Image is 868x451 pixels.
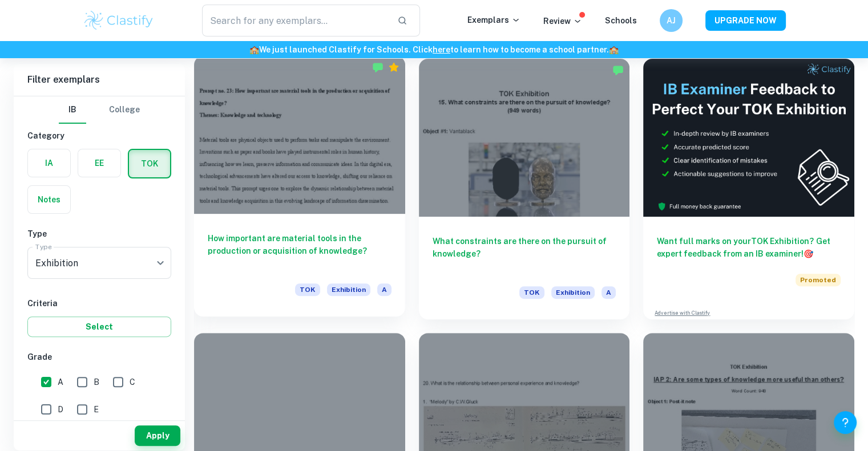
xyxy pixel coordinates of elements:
[202,5,389,36] input: Search for any exemplars...
[519,286,544,299] span: TOK
[834,411,857,434] button: Help and Feedback
[208,232,391,270] h6: How important are material tools in the production or acquisition of knowledge?
[94,403,99,416] span: E
[27,129,171,142] h6: Category
[643,59,854,217] img: Thumbnail
[28,149,70,177] button: IA
[295,283,320,296] span: TOK
[643,59,854,319] a: Want full marks on yourTOK Exhibition? Get expert feedback from an IB examiner!PromotedAdvertise ...
[249,45,259,54] span: 🏫
[129,150,170,177] button: TOK
[59,96,86,124] button: IB
[2,43,866,56] h6: We just launched Clastify for Schools. Click to learn how to become a school partner.
[83,9,155,32] img: Clastify logo
[664,14,677,27] h6: AJ
[612,64,624,76] img: Marked
[14,64,185,96] h6: Filter exemplars
[543,15,582,27] p: Review
[194,59,405,319] a: How important are material tools in the production or acquisition of knowledge?TOKExhibitionA
[609,45,619,54] span: 🏫
[35,242,52,251] label: Type
[605,16,637,25] a: Schools
[601,286,616,299] span: A
[327,283,370,296] span: Exhibition
[58,403,63,416] span: D
[130,376,135,388] span: C
[372,62,383,73] img: Marked
[705,10,786,31] button: UPGRADE NOW
[27,247,171,279] div: Exhibition
[419,59,630,319] a: What constraints are there on the pursuit of knowledge?TOKExhibitionA
[94,376,99,388] span: B
[655,309,710,317] a: Advertise with Clastify
[27,297,171,310] h6: Criteria
[27,316,171,337] button: Select
[388,62,399,73] div: Premium
[433,235,616,273] h6: What constraints are there on the pursuit of knowledge?
[804,249,813,258] span: 🎯
[78,149,120,177] button: EE
[109,96,140,124] button: College
[551,286,595,299] span: Exhibition
[27,227,171,240] h6: Type
[660,9,683,32] button: AJ
[657,235,841,260] h6: Want full marks on your TOK Exhibition ? Get expert feedback from an IB examiner!
[135,425,180,446] button: Apply
[59,96,140,124] div: Filter type choice
[58,376,63,388] span: A
[27,351,171,363] h6: Grade
[796,274,841,286] span: Promoted
[433,45,450,54] a: here
[377,283,391,296] span: A
[28,186,70,213] button: Notes
[467,14,520,26] p: Exemplars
